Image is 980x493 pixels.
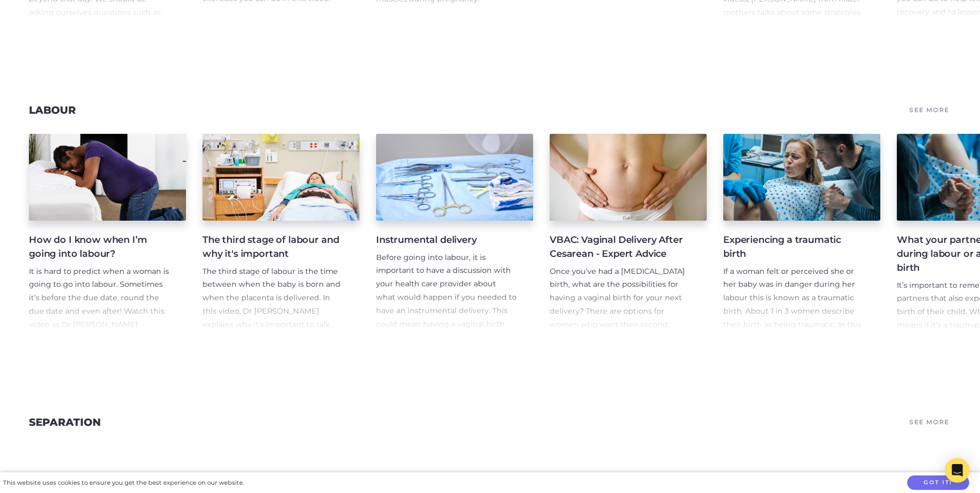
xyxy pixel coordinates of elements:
button: Got it! [907,475,969,490]
a: How do I know when I’m going into labour? It is hard to predict when a woman is going to go into ... [29,134,186,332]
p: If a woman felt or perceived she or her baby was in danger during her labour this is known as a t... [723,265,864,399]
a: Labour [29,104,76,116]
p: Before going into labour, it is important to have a discussion with your health care provider abo... [376,251,517,372]
a: Instrumental delivery Before going into labour, it is important to have a discussion with your he... [376,134,533,332]
a: The third stage of labour and why it's important The third stage of labour is the time between wh... [203,134,360,332]
div: Open Intercom Messenger [945,458,970,483]
h4: VBAC: Vaginal Delivery After Cesarean - Expert Advice [550,233,690,261]
h4: Experiencing a traumatic birth [723,233,864,261]
a: Separation [29,416,101,428]
a: See More [908,415,951,429]
p: Once you’ve had a [MEDICAL_DATA] birth, what are the possibilities for having a vaginal birth for... [550,265,690,399]
h4: The third stage of labour and why it's important [203,233,343,261]
a: See More [908,103,951,117]
p: It is hard to predict when a woman is going to go into labour. Sometimes it’s before the due date... [29,265,169,346]
h4: How do I know when I’m going into labour? [29,233,169,261]
a: VBAC: Vaginal Delivery After Cesarean - Expert Advice Once you’ve had a [MEDICAL_DATA] birth, wha... [550,134,707,332]
a: Experiencing a traumatic birth If a woman felt or perceived she or her baby was in danger during ... [723,134,880,332]
div: This website uses cookies to ensure you get the best experience on our website. [3,477,244,488]
p: The third stage of labour is the time between when the baby is born and when the placenta is deli... [203,265,343,359]
h4: Instrumental delivery [376,233,517,247]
